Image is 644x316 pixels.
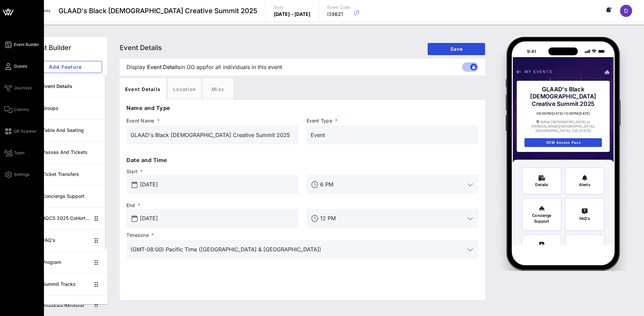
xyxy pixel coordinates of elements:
button: prepend icon [132,181,138,188]
a: Comms [4,106,29,114]
a: Summit Tracks [23,273,108,295]
input: End Time [320,213,465,224]
span: Display in GO app [126,63,282,71]
a: Journeys [4,84,32,92]
div: Misc [203,78,233,100]
div: Event Builder [28,43,71,53]
a: BQCS 2025 CoHort Guestbook [23,207,108,229]
p: I39BZ1 [327,11,351,18]
a: Groups [23,97,108,119]
span: Start [126,168,299,175]
span: Timezone [126,232,478,239]
input: Start Time [320,179,465,190]
a: Program [23,251,108,273]
div: Ticket Transfers [42,172,102,177]
span: Event Details [120,44,162,52]
span: for all individuals in this event [206,63,282,71]
a: Settings [4,171,29,179]
span: Guests [14,63,27,69]
span: Team [14,150,25,156]
span: GLAAD's Black [DEMOGRAPHIC_DATA] Creative Summit 2025 [58,6,257,16]
span: QR Scanner [14,128,37,134]
button: Save [428,43,485,55]
a: Event Details [23,75,108,97]
div: Event Details [120,78,166,100]
input: Event Type [311,130,475,140]
div: Program [42,259,90,265]
div: Passes and Tickets [42,150,102,155]
div: Concierge Support [42,194,102,199]
input: Start Date [140,179,294,190]
span: D [624,7,628,14]
p: [DATE] - [DATE] [274,11,311,18]
button: Add Feature [28,61,102,73]
span: End [126,202,299,209]
a: Guests [4,62,27,70]
a: Table and Seating [23,119,108,141]
span: Settings [14,172,29,178]
div: BQCS 2025 CoHort Guestbook [42,216,90,221]
div: Location [168,78,201,100]
input: End Date [140,213,294,224]
a: Concierge Support [23,185,108,207]
span: Add Feature [34,64,96,70]
div: Table and Seating [42,128,102,133]
div: Speakers/Moderators [42,303,90,309]
span: Event Details [147,63,181,71]
a: FAQ's [23,229,108,251]
input: Event Name [130,130,294,140]
div: FAQ's [42,238,90,243]
a: QR Scanner [4,127,37,135]
input: Timezone [130,244,465,255]
div: Groups [42,106,102,111]
p: Name and Type [126,104,478,112]
a: Passes and Tickets [23,141,108,163]
a: Event Builder [4,41,39,49]
p: Date [274,4,311,11]
p: Date and Time [126,156,478,164]
span: Event Type [307,117,479,124]
span: Comms [14,107,29,113]
div: Event Details [42,84,102,89]
span: Journeys [14,85,32,91]
a: Ticket Transfers [23,163,108,185]
span: Event Builder [14,42,39,48]
div: Summit Tracks [42,281,90,287]
span: Save [433,46,480,52]
span: Event Name [126,117,299,124]
button: prepend icon [132,215,138,222]
a: Team [4,149,25,157]
div: D [620,5,632,17]
p: Event Code [327,4,351,11]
